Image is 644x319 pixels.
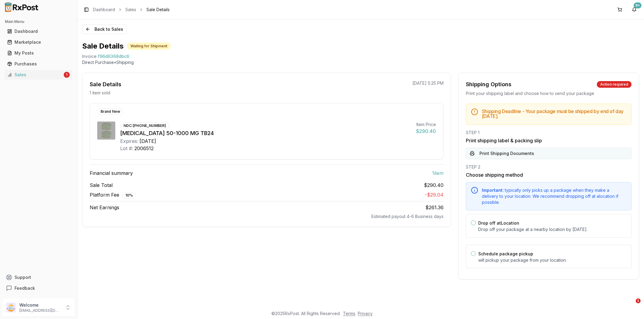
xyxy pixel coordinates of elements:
[478,226,626,232] p: Drop off your package at a nearby location by [DATE] .
[358,311,373,316] a: Privacy
[343,311,355,316] a: Terms
[466,148,632,159] button: Print Shipping Documents
[5,58,72,69] a: Purchases
[478,257,626,263] p: will pickup your package from your location.
[120,137,138,145] div: Expires:
[5,19,72,24] h2: Main Menu
[98,53,129,59] span: f96d6368dbc6
[2,37,75,47] button: Marketplace
[466,90,632,96] div: Print your shipping label and choose how to send your package
[90,90,110,96] p: 1 item sold
[125,7,136,13] a: Sales
[82,24,127,34] button: Back to Sales
[2,283,75,294] button: Feedback
[14,285,35,291] span: Feedback
[90,191,136,199] span: Platform Fee
[134,145,154,152] div: 2006512
[466,130,632,136] div: STEP 1
[6,303,16,312] img: User avatar
[122,192,136,199] div: 10 %
[90,213,444,220] div: Estimated payout 4-6 Business days
[64,72,70,78] div: 1
[2,70,75,80] button: Sales1
[120,122,169,129] div: NDC: [PHONE_NUMBER]
[90,182,113,189] span: Sale Total
[7,50,70,56] div: My Posts
[416,128,436,135] div: $290.40
[597,81,632,88] div: Action required
[7,61,70,67] div: Purchases
[2,2,41,12] img: RxPost Logo
[93,7,115,13] a: Dashboard
[482,187,626,205] div: typically only picks up a package when they make a delivery to your location. We recommend droppi...
[2,27,75,36] button: Dashboard
[90,80,121,89] div: Sale Details
[5,48,72,58] a: My Posts
[7,28,70,34] div: Dashboard
[634,2,642,8] div: 9+
[127,43,171,49] div: Waiting for Shipment
[466,171,632,178] h3: Choose shipping method
[5,26,72,37] a: Dashboard
[97,108,123,115] div: Brand New
[82,59,639,65] p: Direct Purchase • Shipping
[5,37,72,48] a: Marketplace
[90,169,133,177] span: Financial summary
[425,204,444,210] span: $261.36
[5,69,72,80] a: Sales1
[482,109,626,118] h5: Shipping Deadline - Your package must be shipped by end of day [DATE] .
[2,272,75,283] button: Support
[90,204,119,211] span: Net Earnings
[466,80,511,89] div: Shipping Options
[93,7,170,13] nav: breadcrumb
[623,298,638,313] iframe: Intercom live chat
[2,59,75,69] button: Purchases
[82,53,97,59] div: Invoice
[120,145,133,152] div: Lot #:
[139,137,156,145] div: [DATE]
[416,122,436,128] div: Item Price
[412,80,444,86] p: [DATE] 5:25 PM
[482,188,504,193] span: Important:
[466,137,632,144] h3: Print shipping label & packing slip
[7,39,70,45] div: Marketplace
[466,164,632,170] div: STEP 2
[636,298,641,303] span: 1
[2,48,75,58] button: My Posts
[478,251,533,256] label: Schedule package pickup
[146,7,170,13] span: Sale Details
[630,5,639,14] button: 9+
[7,72,62,78] div: Sales
[19,308,61,313] p: [EMAIL_ADDRESS][DOMAIN_NAME]
[425,192,444,198] span: - $29.04
[478,220,519,226] label: Drop off at Location
[432,169,444,177] span: 1 item
[97,122,115,140] img: Janumet XR 50-1000 MG TB24
[19,302,61,308] p: Welcome
[424,182,444,189] span: $290.40
[82,41,123,51] h1: Sale Details
[120,129,411,137] div: [MEDICAL_DATA] 50-1000 MG TB24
